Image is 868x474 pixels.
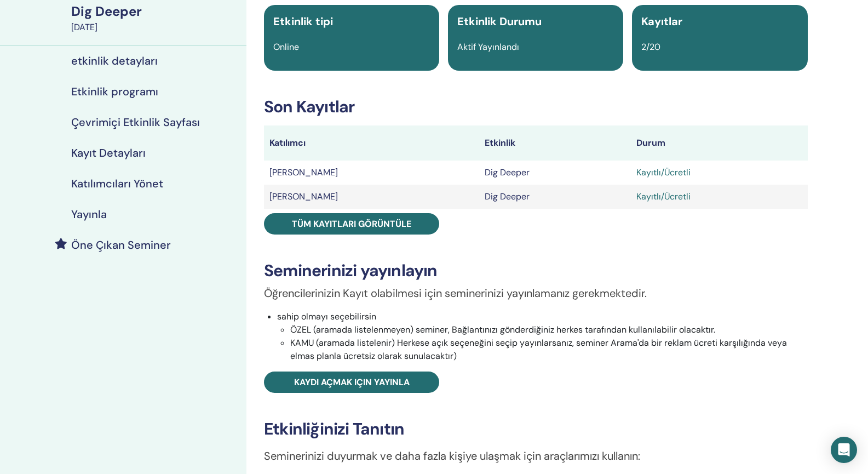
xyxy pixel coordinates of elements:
p: Öğrencilerinizin Kayıt olabilmesi için seminerinizi yayınlamanız gerekmektedir. [264,285,808,301]
span: Tüm kayıtları görüntüle [292,218,411,230]
h3: Seminerinizi yayınlayın [264,261,808,281]
th: Katılımcı [264,125,479,161]
h4: etkinlik detayları [71,54,158,67]
td: [PERSON_NAME] [264,185,479,209]
a: Kaydı açmak için yayınla [264,372,439,393]
th: Durum [631,125,808,161]
h4: Çevrimiçi Etkinlik Sayfası [71,116,200,129]
li: KAMU (aramada listelenir) Herkese açık seçeneğini seçip yayınlarsanız, seminer Arama'da bir rekla... [290,336,808,363]
h4: Öne Çıkan Seminer [71,238,171,252]
td: Dig Deeper [479,185,631,209]
span: Kayıtlar [641,14,682,28]
div: [DATE] [71,21,240,34]
a: Tüm kayıtları görüntüle [264,213,439,235]
th: Etkinlik [479,125,631,161]
span: Etkinlik Durumu [457,14,542,28]
div: Dig Deeper [71,2,240,21]
h4: Yayınla [71,208,107,221]
div: Kayıtlı/Ücretli [636,190,802,203]
span: Kaydı açmak için yayınla [294,376,410,388]
a: Dig Deeper[DATE] [65,2,246,34]
span: 2/20 [641,41,660,53]
div: Open Intercom Messenger [831,437,857,463]
span: Online [273,41,299,53]
h4: Etkinlik programı [71,85,158,98]
span: Etkinlik tipi [273,14,333,28]
td: Dig Deeper [479,161,631,185]
span: Aktif Yayınlandı [457,41,519,53]
h4: Kayıt Detayları [71,146,146,159]
div: Kayıtlı/Ücretli [636,166,802,179]
h3: Etkinliğinizi Tanıtın [264,419,808,439]
td: [PERSON_NAME] [264,161,479,185]
p: Seminerinizi duyurmak ve daha fazla kişiye ulaşmak için araçlarımızı kullanın: [264,448,808,464]
li: sahip olmayı seçebilirsin [277,310,808,363]
h4: Katılımcıları Yönet [71,177,163,190]
h3: Son Kayıtlar [264,97,808,117]
li: ÖZEL (aramada listelenmeyen) seminer, Bağlantınızı gönderdiğiniz herkes tarafından kullanılabilir... [290,323,808,336]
